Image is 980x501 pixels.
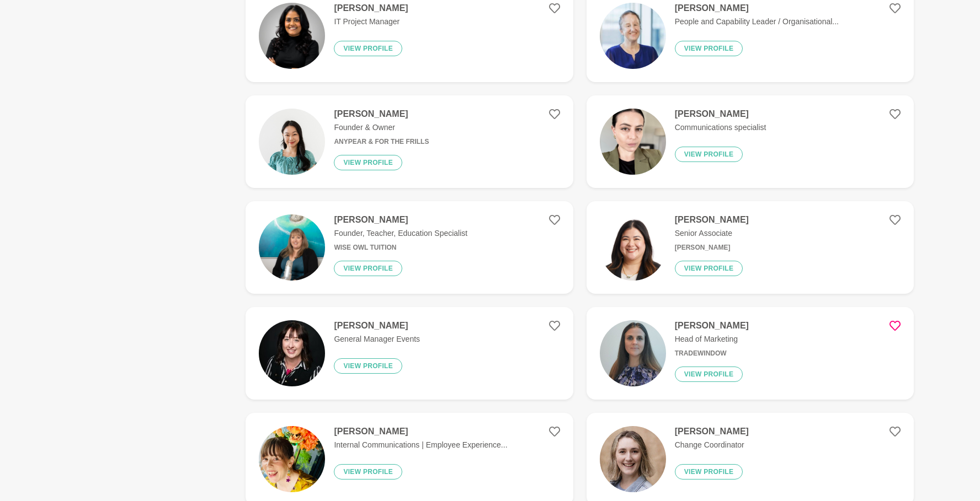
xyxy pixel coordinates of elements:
[675,3,839,14] h4: [PERSON_NAME]
[675,109,766,120] h4: [PERSON_NAME]
[334,155,402,170] button: View profile
[246,201,573,294] a: [PERSON_NAME]Founder, Teacher, Education SpecialistWise Owl TuitionView profile
[675,439,749,451] p: Change Coordinator
[675,464,743,480] button: View profile
[675,261,743,276] button: View profile
[259,426,325,492] img: 4d496dd89415e9768c19873ca2437b06002b989d-1285x1817.jpg
[334,138,429,146] h6: Anypear & For The Frills
[675,349,749,358] h6: TradeWindow
[675,41,743,56] button: View profile
[334,109,429,120] h4: [PERSON_NAME]
[675,147,743,162] button: View profile
[259,109,325,175] img: cd6701a6e23a289710e5cd97f2d30aa7cefffd58-2965x2965.jpg
[675,122,766,133] p: Communications specialist
[334,41,402,56] button: View profile
[334,358,402,374] button: View profile
[675,16,839,28] p: People and Capability Leader / Organisational...
[259,214,325,281] img: a530bc8d2a2e0627e4f81662508317a5eb6ed64f-4000x6000.jpg
[334,320,420,331] h4: [PERSON_NAME]
[259,320,325,386] img: 21837c0d11a1f80e466b67059185837be14aa2a2-200x200.jpg
[334,261,402,276] button: View profile
[587,307,914,400] a: [PERSON_NAME]Head of MarketingTradeWindowView profile
[259,3,325,69] img: 01aee5e50c87abfaa70c3c448cb39ff495e02bc9-1024x1024.jpg
[675,333,749,345] p: Head of Marketing
[334,333,420,345] p: General Manager Events
[334,16,408,28] p: IT Project Manager
[600,320,666,386] img: c724776dc99761a00405e7ba7396f8f6c669588d-432x432.jpg
[600,214,666,281] img: 2065c977deca5582564cba554cbb32bb2825ac78-591x591.jpg
[600,426,666,492] img: 7ca197b7280667f3ade55fbc12832dd1d200de21-430x430.jpg
[675,426,749,437] h4: [PERSON_NAME]
[587,201,914,294] a: [PERSON_NAME]Senior Associate[PERSON_NAME]View profile
[334,122,429,133] p: Founder & Owner
[675,228,749,239] p: Senior Associate
[334,228,467,239] p: Founder, Teacher, Education Specialist
[675,244,749,252] h6: [PERSON_NAME]
[600,109,666,175] img: f57684807768b7db383628406bc917f00ebb0196-2316x3088.jpg
[334,214,467,225] h4: [PERSON_NAME]
[675,320,749,331] h4: [PERSON_NAME]
[334,244,467,252] h6: Wise Owl Tuition
[600,3,666,69] img: 6c7e47c16492af589fd1d5b58525654ea3920635-256x256.jpg
[246,307,573,400] a: [PERSON_NAME]General Manager EventsView profile
[246,95,573,188] a: [PERSON_NAME]Founder & OwnerAnypear & For The FrillsView profile
[334,464,402,480] button: View profile
[675,214,749,225] h4: [PERSON_NAME]
[587,95,914,188] a: [PERSON_NAME]Communications specialistView profile
[334,439,507,451] p: Internal Communications | Employee Experience...
[334,426,507,437] h4: [PERSON_NAME]
[334,3,408,14] h4: [PERSON_NAME]
[675,367,743,382] button: View profile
